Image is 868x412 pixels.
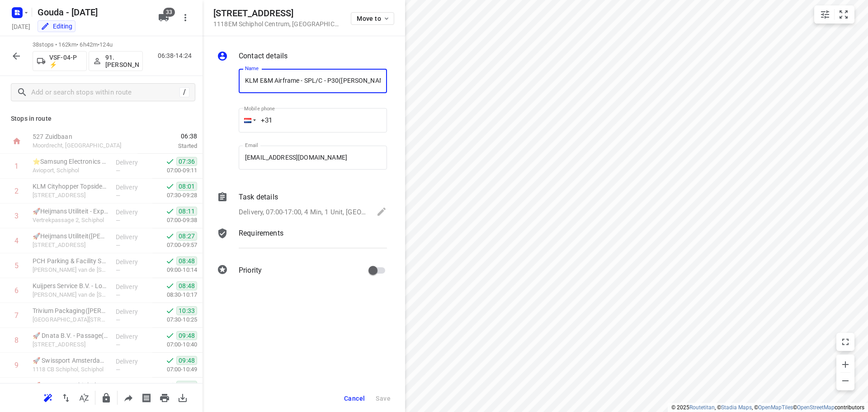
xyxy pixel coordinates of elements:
span: 06:38 [137,132,197,141]
p: 09:00-10:14 [152,265,197,275]
p: 07:00-10:40 [152,340,197,349]
a: OpenMapTiles [758,404,793,411]
p: Stops in route [11,114,192,123]
span: Cancel [344,395,365,402]
button: Fit zoom [835,5,853,24]
span: Print route [156,393,174,402]
p: PCH Parking & Facility Services Schiphol BV(Diete Rouffaer) [33,256,108,265]
div: Task detailsDelivery, 07:00-17:00, 4 Min, 1 Unit, [GEOGRAPHIC_DATA] [DATE]. Welkom bij een nieuwe... [217,192,387,219]
span: 10:33 [176,306,197,315]
p: Requirements [239,228,283,239]
p: Priority [239,265,262,276]
p: Delivery [116,208,149,217]
p: [GEOGRAPHIC_DATA][STREET_ADDRESS] [33,315,108,324]
span: — [116,242,120,249]
a: OpenStreetMap [797,404,835,411]
p: Trivium Packaging([PERSON_NAME]) [33,306,108,315]
svg: Done [165,356,175,365]
div: Contact details [217,51,387,63]
span: — [116,192,120,199]
p: Delivery [116,282,149,291]
span: — [116,341,120,348]
h5: Rename [34,5,151,19]
div: Netherlands: + 31 [239,108,256,133]
button: 91.[PERSON_NAME] [89,51,143,71]
p: ⭐Samsung Electronics Benelux B.V.(Timothy van Bentum) [33,157,108,166]
div: 6 [14,286,19,295]
span: 33 [163,8,175,17]
p: 91.[PERSON_NAME] [105,54,139,68]
span: — [116,217,120,224]
svg: Done [165,381,175,390]
div: 9 [14,361,19,369]
span: 08:48 [176,256,197,265]
p: 🚀Heijmans Utiliteit(Mirjam Horlings-Snellen / Evelien Philipsen) [33,232,108,241]
input: 1 (702) 123-4567 [239,108,387,133]
svg: Done [165,281,175,290]
span: Reoptimize route [39,393,57,402]
div: 7 [14,311,19,320]
p: Contact details [239,51,288,62]
p: Delivery [116,158,149,167]
p: 1118 CB Schiphol, Schiphol [33,365,108,374]
div: 1 [14,162,19,170]
button: Move to [351,12,394,25]
span: 09:48 [176,356,197,365]
div: 8 [14,336,19,345]
p: 08:30-10:17 [152,290,197,299]
p: Delivery [116,307,149,316]
p: Delivery, 07:00-17:00, 4 Min, 1 Unit, [GEOGRAPHIC_DATA] [DATE]. Welkom bij een nieuwe klant! Frui... [239,207,368,218]
a: Stadia Maps [721,404,752,411]
p: Delivery [116,357,149,366]
svg: Done [165,232,175,241]
p: Delivery [116,257,149,266]
p: 1118EM Schiphol Centrum , [GEOGRAPHIC_DATA] [213,20,340,28]
h5: [STREET_ADDRESS] [213,8,340,19]
span: Download route [174,393,192,402]
span: 07:36 [176,157,197,166]
p: Kuijpers Service B.V. - Locatie Schiphol(Daan Posthouwer) [33,281,108,290]
p: Delivery [116,232,149,242]
p: Moordrecht, [GEOGRAPHIC_DATA] [33,141,127,150]
input: Add or search stops within route [31,85,179,99]
span: Sort by time window [75,393,93,402]
p: 07:30-10:25 [152,315,197,324]
p: Started [137,142,197,151]
p: Vertrekpassage 2, Schiphol [33,216,108,225]
a: Routetitan [689,404,715,411]
p: 527 Zuidbaan [33,132,127,141]
span: — [116,267,120,274]
span: Reverse route [57,393,75,402]
span: 08:01 [176,182,197,191]
button: Cancel [340,390,368,407]
p: KLM Cityhopper Topside(Secretariaat) [33,182,108,191]
button: Lock route [97,389,115,407]
div: 2 [14,187,19,195]
p: Avioport, Schiphol [33,166,108,175]
p: Evert van de Beekstraat 1, Schiphol [33,290,108,299]
p: Havenmeesterweg 313, Schiphol [33,191,108,200]
p: Delivery [116,183,149,192]
svg: Done [165,331,175,340]
p: 🚀 SDBV FS - Schiphol Terminal 3(Supervisor (Jonathan.Nikos. Leo) -) [33,381,108,390]
p: Evert van de Beekstraat 1, Schiphol [33,265,108,275]
p: 06:38-14:24 [158,51,195,61]
svg: Done [165,256,175,265]
span: Move to [357,15,390,22]
span: — [116,317,120,323]
p: 38 stops • 162km • 6h42m [33,41,143,49]
div: small contained button group [814,5,854,24]
p: Delivery [116,382,149,391]
span: 09:48 [176,331,197,340]
p: 🚀 Dnata B.V. - Passage([PERSON_NAME]) [33,331,108,340]
label: Mobile phone [244,106,275,111]
div: 5 [14,261,19,270]
li: © 2025 , © , © © contributors [671,404,864,411]
div: / [179,87,189,97]
span: — [116,292,120,298]
p: 🚀Heijmans Utiliteit - Expeditie Schaftkeet & Uitvoerders(Mirjam Horlings-Snellen / Evelien Philip... [33,207,108,216]
button: 33 [155,9,173,27]
svg: Done [165,306,175,315]
h5: Project date [8,21,34,32]
p: Task details [239,192,278,203]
